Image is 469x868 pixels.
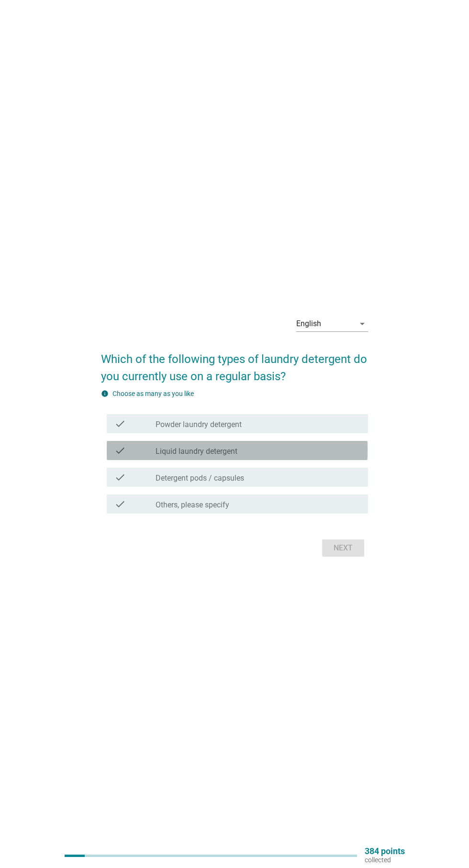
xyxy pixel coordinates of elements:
[365,847,405,856] p: 384 points
[114,445,126,456] i: check
[101,341,368,385] h2: Which of the following types of laundry detergent do you currently use on a regular basis?
[114,418,126,429] i: check
[156,447,237,456] label: Liquid laundry detergent
[156,500,229,510] label: Others, please specify
[112,390,194,397] label: Choose as many as you like
[114,472,126,483] i: check
[156,473,244,483] label: Detergent pods / capsules
[357,318,368,330] i: arrow_drop_down
[156,420,242,429] label: Powder laundry detergent
[114,498,126,510] i: check
[101,390,109,397] i: info
[296,319,321,328] div: English
[365,856,405,864] p: collected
